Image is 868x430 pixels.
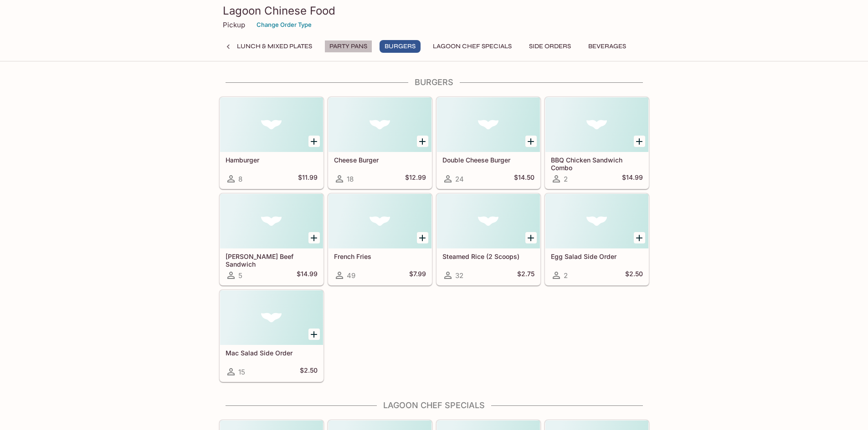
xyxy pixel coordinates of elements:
[437,97,540,189] a: Double Cheese Burger24$14.50
[347,175,354,183] span: 18
[220,193,324,285] a: [PERSON_NAME] Beef Sandwich5$14.99
[583,40,631,53] button: Beverages
[564,175,568,183] span: 2
[308,329,320,340] button: Add Mac Salad Side Order
[517,270,534,281] h5: $2.75
[334,253,426,260] h5: French Fries
[442,253,534,260] h5: Steamed Rice (2 Scoops)
[238,368,245,376] span: 15
[405,173,426,184] h5: $12.99
[437,193,540,285] a: Steamed Rice (2 Scoops)32$2.75
[524,40,576,53] button: Side Orders
[300,366,318,377] h5: $2.50
[525,232,537,243] button: Add Steamed Rice (2 Scoops)
[211,40,317,53] button: Plate Lunch & Mixed Plates
[223,20,245,29] p: Pickup
[417,232,428,243] button: Add French Fries
[545,194,648,248] div: Egg Salad Side Order
[308,136,320,147] button: Add Hamburger
[226,156,318,164] h5: Hamburger
[455,271,463,280] span: 32
[380,40,421,53] button: Burgers
[220,97,323,152] div: Hamburger
[437,194,540,248] div: Steamed Rice (2 Scoops)
[238,271,242,280] span: 5
[334,156,426,164] h5: Cheese Burger
[455,175,464,183] span: 24
[252,18,316,32] button: Change Order Type
[545,97,648,152] div: BBQ Chicken Sandwich Combo
[308,232,320,243] button: Add Teri Beef Sandwich
[551,253,643,260] h5: Egg Salad Side Order
[625,270,643,281] h5: $2.50
[324,40,372,53] button: Party Pans
[417,136,428,147] button: Add Cheese Burger
[220,97,324,189] a: Hamburger8$11.99
[220,194,323,248] div: Teri Beef Sandwich
[622,173,643,184] h5: $14.99
[220,290,323,345] div: Mac Salad Side Order
[634,232,645,243] button: Add Egg Salad Side Order
[298,173,318,184] h5: $11.99
[525,136,537,147] button: Add Double Cheese Burger
[634,136,645,147] button: Add BBQ Chicken Sandwich Combo
[328,97,432,189] a: Cheese Burger18$12.99
[564,271,568,280] span: 2
[219,400,649,410] h4: Lagoon Chef Specials
[238,175,242,183] span: 8
[297,270,318,281] h5: $14.99
[219,77,649,87] h4: Burgers
[437,97,540,152] div: Double Cheese Burger
[551,156,643,171] h5: BBQ Chicken Sandwich Combo
[545,97,649,189] a: BBQ Chicken Sandwich Combo2$14.99
[329,194,431,248] div: French Fries
[223,4,646,18] h3: Lagoon Chinese Food
[428,40,517,53] button: Lagoon Chef Specials
[545,193,649,285] a: Egg Salad Side Order2$2.50
[329,97,431,152] div: Cheese Burger
[347,271,355,280] span: 49
[226,349,318,357] h5: Mac Salad Side Order
[514,173,534,184] h5: $14.50
[226,253,318,268] h5: [PERSON_NAME] Beef Sandwich
[328,193,432,285] a: French Fries49$7.99
[442,156,534,164] h5: Double Cheese Burger
[409,270,426,281] h5: $7.99
[220,290,324,382] a: Mac Salad Side Order15$2.50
